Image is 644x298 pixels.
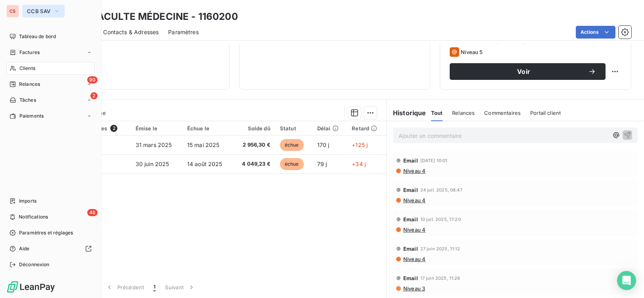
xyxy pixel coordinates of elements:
[19,33,56,40] span: Tableau de bord
[136,125,178,132] div: Émise le
[19,261,50,268] span: Déconnexion
[280,139,304,151] span: échue
[19,97,36,104] span: Tâches
[402,168,425,174] span: Niveau 4
[90,92,98,99] span: 2
[352,141,368,148] span: +125 j
[136,141,172,148] span: 31 mars 2025
[402,285,425,292] span: Niveau 3
[280,158,304,170] span: échue
[87,76,98,83] span: 90
[238,125,270,132] div: Solde dû
[19,245,30,252] span: Aide
[420,246,460,251] span: 27 juin 2025, 11:12
[317,125,342,132] div: Délai
[27,8,50,14] span: CCB SAV
[431,110,443,116] span: Tout
[420,158,448,163] span: [DATE] 10:01
[452,110,475,116] span: Relances
[402,256,425,262] span: Niveau 4
[459,68,588,75] span: Voir
[484,110,521,116] span: Commentaires
[19,213,48,221] span: Notifications
[6,5,19,17] div: CS
[187,161,222,167] span: 14 août 2025
[19,229,73,236] span: Paramètres et réglages
[101,279,149,296] button: Précédent
[402,197,425,203] span: Niveau 4
[403,157,418,164] span: Email
[87,209,98,216] span: 46
[187,125,228,132] div: Échue le
[70,10,238,24] h3: U.A. FACULTE MÉDECINE - 1160200
[403,275,418,281] span: Email
[160,279,200,296] button: Suivant
[352,125,381,132] div: Retard
[317,161,327,167] span: 79 j
[6,242,95,255] a: Aide
[403,246,418,252] span: Email
[352,161,366,167] span: +34 j
[136,161,169,167] span: 30 juin 2025
[576,26,615,39] button: Actions
[403,187,418,193] span: Email
[110,125,117,132] span: 2
[402,226,425,233] span: Niveau 4
[280,125,308,132] div: Statut
[530,110,561,116] span: Portail client
[461,49,483,55] span: Niveau 5
[420,217,461,222] span: 10 juil. 2025, 17:20
[420,188,462,192] span: 24 juil. 2025, 08:47
[403,216,418,223] span: Email
[19,197,36,205] span: Imports
[168,28,199,36] span: Paramètres
[238,160,270,168] span: 4 049,23 €
[19,49,40,56] span: Factures
[153,283,155,291] span: 1
[450,63,606,80] button: Voir
[387,108,426,118] h6: Historique
[103,28,159,36] span: Contacts & Adresses
[19,65,35,72] span: Clients
[420,276,460,281] span: 17 juin 2025, 11:28
[149,279,160,296] button: 1
[19,81,40,88] span: Relances
[238,141,270,149] span: 2 956,30 €
[6,281,56,293] img: Logo LeanPay
[19,112,44,120] span: Paiements
[317,141,330,148] span: 170 j
[617,271,636,290] div: Open Intercom Messenger
[187,141,220,148] span: 15 mai 2025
